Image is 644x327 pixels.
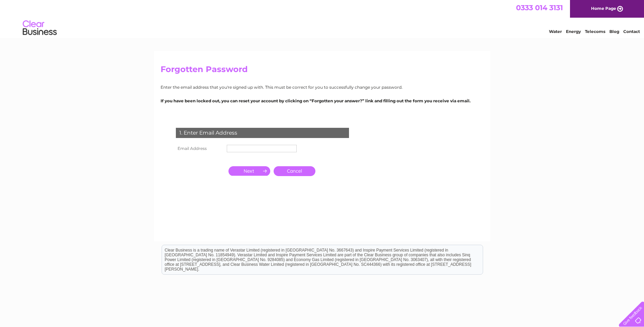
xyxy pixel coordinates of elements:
a: Telecoms [585,29,605,34]
div: 1. Enter Email Address [176,128,349,138]
img: logo.png [22,18,57,38]
a: Water [549,29,562,34]
p: If you have been locked out, you can reset your account by clicking on “Forgotten your answer?” l... [161,98,484,104]
a: 0333 014 3131 [516,3,563,12]
a: Blog [609,29,619,34]
a: Cancel [274,166,315,176]
p: Enter the email address that you're signed up with. This must be correct for you to successfully ... [161,84,484,90]
th: Email Address [174,143,225,154]
h2: Forgotten Password [161,65,484,78]
a: Energy [566,29,581,34]
a: Contact [623,29,640,34]
div: Clear Business is a trading name of Verastar Limited (registered in [GEOGRAPHIC_DATA] No. 3667643... [162,4,483,33]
